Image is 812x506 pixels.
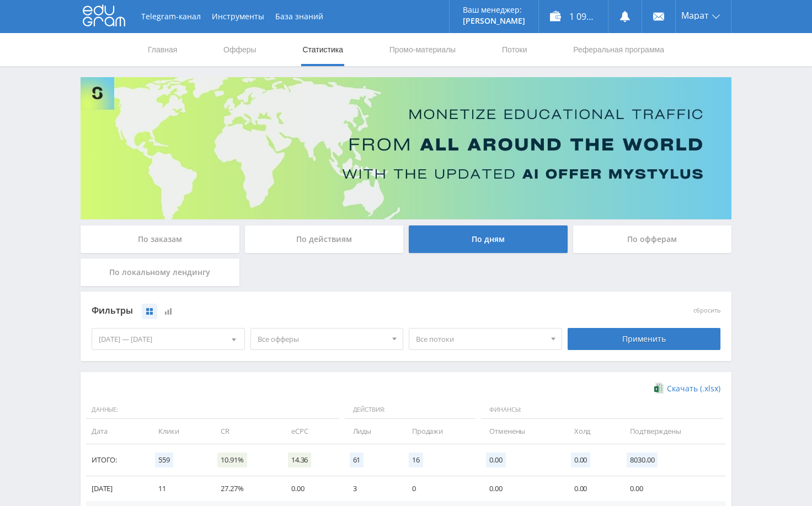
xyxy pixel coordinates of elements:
[409,453,423,467] span: 16
[147,476,210,501] td: 11
[280,419,342,444] td: eCPC
[416,329,545,349] span: Все потоки
[81,259,239,286] div: По локальному лендингу
[92,329,244,349] div: [DATE] — [DATE]
[401,476,478,501] td: 0
[481,401,723,419] span: Финансы:
[627,453,658,467] span: 8030.00
[301,33,344,66] a: Статистика
[342,419,401,444] td: Лиды
[210,419,280,444] td: CR
[401,419,478,444] td: Продажи
[501,33,528,66] a: Потоки
[147,419,210,444] td: Клики
[654,383,664,394] img: xlsx
[573,225,732,253] div: По офферам
[345,401,476,419] span: Действия:
[568,328,721,350] div: Применить
[147,33,178,66] a: Главная
[681,11,709,20] span: Марат
[463,17,525,25] p: [PERSON_NAME]
[572,33,665,66] a: Реферальная программа
[92,303,562,319] div: Фильтры
[258,329,387,349] span: Все офферы
[478,419,563,444] td: Отменены
[667,384,720,393] span: Скачать (.xlsx)
[478,476,563,501] td: 0.00
[654,383,720,394] a: Скачать (.xlsx)
[693,307,720,314] button: сбросить
[288,453,311,467] span: 14.36
[563,476,619,501] td: 0.00
[86,444,147,476] td: Итого:
[81,225,239,253] div: По заказам
[409,225,568,253] div: По дням
[619,419,726,444] td: Подтверждены
[350,453,364,467] span: 61
[81,77,731,219] img: Banner
[86,419,147,444] td: Дата
[571,453,590,467] span: 0.00
[86,476,147,501] td: [DATE]
[155,453,173,467] span: 559
[388,33,457,66] a: Промо-материалы
[245,225,404,253] div: По действиям
[86,401,339,419] span: Данные:
[342,476,401,501] td: 3
[217,453,247,467] span: 10.91%
[210,476,280,501] td: 27.27%
[463,6,525,14] p: Ваш менеджер:
[486,453,505,467] span: 0.00
[222,33,258,66] a: Офферы
[280,476,342,501] td: 0.00
[563,419,619,444] td: Холд
[619,476,726,501] td: 0.00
